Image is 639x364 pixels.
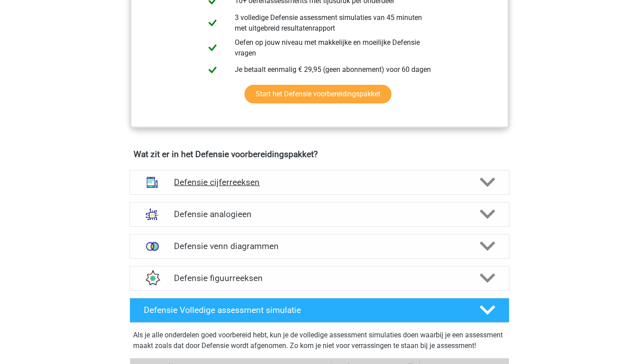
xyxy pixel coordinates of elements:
[141,267,164,290] img: figuurreeksen
[141,171,164,194] img: cijferreeksen
[126,170,513,195] a: cijferreeksen Defensie cijferreeksen
[126,298,513,323] a: Defensie Volledige assessment simulatie
[126,266,513,291] a: figuurreeksen Defensie figuurreeksen
[245,85,391,103] a: Start het Defensie voorbereidingspakket
[126,234,513,259] a: venn diagrammen Defensie venn diagrammen
[174,209,465,219] h4: Defensie analogieen
[134,149,505,159] h4: Wat zit er in het Defensie voorbereidingspakket?
[126,202,513,227] a: analogieen Defensie analogieen
[141,203,164,226] img: analogieen
[174,177,465,187] h4: Defensie cijferreeksen
[141,235,164,258] img: venn diagrammen
[133,330,506,355] div: Als je alle onderdelen goed voorbereid hebt, kun je de volledige assessment simulaties doen waarb...
[174,273,465,283] h4: Defensie figuurreeksen
[144,305,465,315] h4: Defensie Volledige assessment simulatie
[174,241,465,251] h4: Defensie venn diagrammen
